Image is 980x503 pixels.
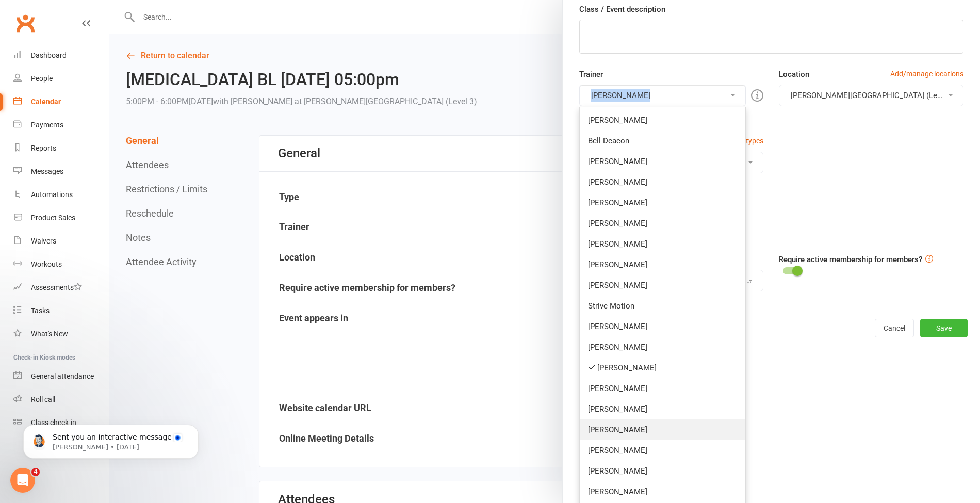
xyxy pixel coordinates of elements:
[31,468,40,476] span: 4
[580,481,746,502] a: [PERSON_NAME]
[13,322,109,346] a: What's New
[890,68,963,79] a: Add/manage locations
[31,51,67,59] div: Dashboard
[13,160,109,183] a: Messages
[580,337,746,358] a: [PERSON_NAME]
[10,468,35,493] iframe: Intercom live chat
[580,172,746,192] a: [PERSON_NAME]
[31,260,62,268] div: Workouts
[791,91,956,100] span: [PERSON_NAME][GEOGRAPHIC_DATA] (Level 3)
[31,237,56,245] div: Waivers
[8,403,214,475] iframe: Intercom notifications message
[13,90,109,113] a: Calendar
[31,121,63,129] div: Payments
[31,74,53,83] div: People
[580,378,746,399] a: [PERSON_NAME]
[13,113,109,137] a: Payments
[580,192,746,213] a: [PERSON_NAME]
[580,131,746,151] a: Bell Deacon
[13,253,109,276] a: Workouts
[580,213,746,234] a: [PERSON_NAME]
[13,365,109,388] a: General attendance kiosk mode
[579,85,746,106] button: [PERSON_NAME]
[580,234,746,254] a: [PERSON_NAME]
[580,316,746,337] a: [PERSON_NAME]
[31,395,55,403] div: Roll call
[31,306,50,315] div: Tasks
[31,330,68,338] div: What's New
[580,296,746,316] a: Strive Motion
[779,85,963,106] button: [PERSON_NAME][GEOGRAPHIC_DATA] (Level 3)
[31,167,63,175] div: Messages
[580,151,746,172] a: [PERSON_NAME]
[31,144,56,152] div: Reports
[580,440,746,461] a: [PERSON_NAME]
[31,190,73,199] div: Automations
[580,419,746,440] a: [PERSON_NAME]
[13,230,109,253] a: Waivers
[31,283,82,291] div: Assessments
[579,3,665,15] label: Class / Event description
[13,137,109,160] a: Reports
[580,358,746,378] a: [PERSON_NAME]
[13,299,109,322] a: Tasks
[31,98,61,106] div: Calendar
[13,206,109,230] a: Product Sales
[13,276,109,299] a: Assessments
[12,10,38,36] a: Clubworx
[580,110,746,131] a: [PERSON_NAME]
[31,372,94,380] div: General attendance
[779,255,922,264] label: Require active membership for members?
[779,68,809,80] label: Location
[875,319,914,337] button: Cancel
[13,183,109,206] a: Automations
[13,388,109,411] a: Roll call
[579,68,603,80] label: Trainer
[13,67,109,90] a: People
[580,254,746,275] a: [PERSON_NAME]
[13,44,109,67] a: Dashboard
[920,319,968,337] button: Save
[580,461,746,481] a: [PERSON_NAME]
[580,399,746,419] a: [PERSON_NAME]
[580,275,746,296] a: [PERSON_NAME]
[31,214,75,222] div: Product Sales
